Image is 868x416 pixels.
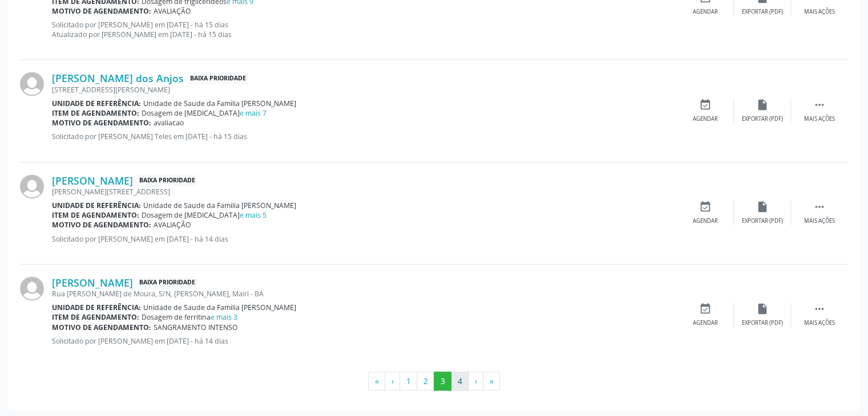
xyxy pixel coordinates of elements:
div: [STREET_ADDRESS][PERSON_NAME] [52,85,677,95]
button: Go to page 1 [399,372,417,391]
i: event_available [699,303,712,315]
button: Go to next page [468,372,483,391]
p: Solicitado por [PERSON_NAME] em [DATE] - há 15 dias Atualizado por [PERSON_NAME] em [DATE] - há 1... [52,20,677,39]
div: Mais ações [804,8,835,16]
b: Item de agendamento: [52,210,139,220]
b: Unidade de referência: [52,303,141,312]
div: Exportar (PDF) [742,8,783,16]
i:  [813,201,826,213]
b: Item de agendamento: [52,108,139,118]
a: [PERSON_NAME] dos Anjos [52,72,184,84]
b: Motivo de agendamento: [52,118,151,128]
i: insert_drive_file [756,201,769,213]
span: Dosagem de [MEDICAL_DATA] [142,108,267,118]
div: Exportar (PDF) [742,319,783,327]
div: Agendar [693,8,718,16]
img: img [20,72,44,96]
div: Mais ações [804,115,835,123]
span: SANGRAMENTO INTENSO [154,323,238,332]
div: Mais ações [804,319,835,327]
div: Rua [PERSON_NAME] de Moura, S/N, [PERSON_NAME], Mairi - BA [52,289,677,299]
ul: Pagination [20,372,848,391]
span: Baixa Prioridade [137,174,197,186]
span: Baixa Prioridade [188,72,248,84]
div: Agendar [693,217,718,225]
p: Solicitado por [PERSON_NAME] Teles em [DATE] - há 15 dias [52,132,677,141]
button: Go to page 4 [451,372,469,391]
span: Baixa Prioridade [137,277,197,289]
img: img [20,276,44,300]
i: insert_drive_file [756,99,769,111]
i:  [813,303,826,315]
a: e mais 7 [240,108,267,118]
span: Unidade de Saude da Familia [PERSON_NAME] [143,303,296,312]
span: AVALIAÇÃO [154,220,191,230]
button: Go to last page [483,372,500,391]
b: Motivo de agendamento: [52,323,151,332]
span: AVALIAÇÃO [154,6,191,16]
b: Item de agendamento: [52,312,139,322]
button: Go to first page [368,372,385,391]
a: [PERSON_NAME] [52,174,133,187]
button: Go to page 2 [417,372,434,391]
a: [PERSON_NAME] [52,276,133,289]
a: e mais 3 [211,312,237,322]
button: Go to previous page [385,372,400,391]
div: Mais ações [804,217,835,225]
div: Agendar [693,319,718,327]
div: [PERSON_NAME][STREET_ADDRESS] [52,187,677,197]
span: Dosagem de ferritina [142,312,237,322]
button: Go to page 3 [434,372,451,391]
div: Exportar (PDF) [742,115,783,123]
b: Unidade de referência: [52,99,141,108]
p: Solicitado por [PERSON_NAME] em [DATE] - há 14 dias [52,336,677,346]
i: event_available [699,99,712,111]
img: img [20,174,44,198]
span: avaliacao [154,118,184,128]
p: Solicitado por [PERSON_NAME] em [DATE] - há 14 dias [52,234,677,244]
b: Motivo de agendamento: [52,6,151,16]
span: Unidade de Saude da Familia [PERSON_NAME] [143,99,296,108]
span: Dosagem de [MEDICAL_DATA] [142,210,267,220]
i: insert_drive_file [756,303,769,315]
div: Exportar (PDF) [742,217,783,225]
a: e mais 5 [240,210,267,220]
i:  [813,99,826,111]
b: Unidade de referência: [52,201,141,210]
i: event_available [699,201,712,213]
span: Unidade de Saude da Familia [PERSON_NAME] [143,201,296,210]
b: Motivo de agendamento: [52,220,151,230]
div: Agendar [693,115,718,123]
